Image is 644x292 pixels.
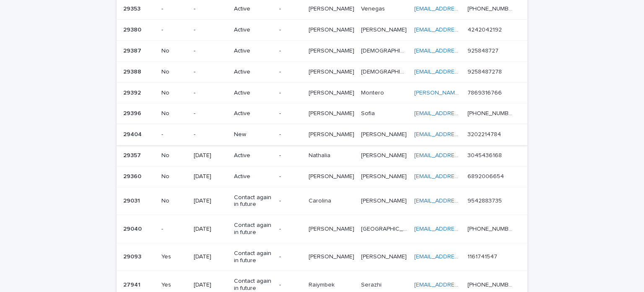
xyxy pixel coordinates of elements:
[279,131,301,138] p: -
[467,4,516,13] p: [PHONE_NUMBER]
[467,280,516,289] p: [PHONE_NUMBER]
[309,46,356,55] p: [PERSON_NAME]
[361,224,409,233] p: [GEOGRAPHIC_DATA]
[414,110,509,116] a: [EMAIL_ADDRESS][DOMAIN_NAME]
[309,150,332,159] p: Nathalia
[309,88,356,97] p: [PERSON_NAME]
[234,131,273,138] p: New
[467,88,504,97] p: 7869316766
[309,4,356,13] p: [PERSON_NAME]
[234,278,273,292] p: Contact again in future
[414,132,509,137] a: [EMAIL_ADDRESS][DOMAIN_NAME]
[194,253,227,260] p: [DATE]
[309,129,356,138] p: [PERSON_NAME]
[309,252,356,260] p: [PERSON_NAME]
[117,40,527,61] tr: 2938729387 No-Active-[PERSON_NAME][PERSON_NAME] [DEMOGRAPHIC_DATA][DEMOGRAPHIC_DATA] [EMAIL_ADDRE...
[467,252,499,260] p: 1161741547
[414,282,509,288] a: [EMAIL_ADDRESS][DOMAIN_NAME]
[117,61,527,82] tr: 2938829388 No-Active-[PERSON_NAME][PERSON_NAME] [DEMOGRAPHIC_DATA][DEMOGRAPHIC_DATA] [EMAIL_ADDRE...
[117,124,527,145] tr: 2940429404 --New-[PERSON_NAME][PERSON_NAME] [PERSON_NAME][PERSON_NAME] [EMAIL_ADDRESS][DOMAIN_NAM...
[194,89,227,97] p: -
[361,88,386,97] p: Montero
[117,187,527,215] tr: 2903129031 No[DATE]Contact again in future-CarolinaCarolina [PERSON_NAME][PERSON_NAME] [EMAIL_ADD...
[279,253,301,260] p: -
[161,281,187,289] p: Yes
[279,281,301,289] p: -
[467,46,500,55] p: 925848727
[414,254,509,260] a: [EMAIL_ADDRESS][DOMAIN_NAME]
[123,129,143,138] p: 29404
[361,280,383,289] p: Serazhi
[234,89,273,97] p: Active
[467,150,504,159] p: 3045436168
[234,26,273,34] p: Active
[361,129,408,138] p: Vanegas Rodríguez
[309,280,336,289] p: Raiymbek
[414,226,509,232] a: [EMAIL_ADDRESS][DOMAIN_NAME]
[279,68,301,76] p: -
[194,131,227,138] p: -
[123,4,142,13] p: 29353
[279,173,301,180] p: -
[123,224,143,233] p: 29040
[123,25,143,34] p: 29380
[279,26,301,34] p: -
[279,197,301,205] p: -
[279,47,301,55] p: -
[123,67,143,76] p: 29388
[234,222,273,236] p: Contact again in future
[279,5,301,13] p: -
[194,152,227,159] p: [DATE]
[161,5,187,13] p: -
[123,196,142,205] p: 29031
[234,47,273,55] p: Active
[117,215,527,243] tr: 2904029040 -[DATE]Contact again in future-[PERSON_NAME][PERSON_NAME] [GEOGRAPHIC_DATA][GEOGRAPHIC...
[194,5,227,13] p: -
[234,5,273,13] p: Active
[309,25,356,34] p: [PERSON_NAME]
[194,68,227,76] p: -
[414,174,509,179] a: [EMAIL_ADDRESS][DOMAIN_NAME]
[361,25,408,34] p: [PERSON_NAME]
[279,89,301,97] p: -
[361,46,409,55] p: [DEMOGRAPHIC_DATA]
[123,46,143,55] p: 29387
[414,6,509,12] a: [EMAIL_ADDRESS][DOMAIN_NAME]
[194,281,227,289] p: [DATE]
[361,108,377,117] p: Sofia
[117,145,527,166] tr: 2935729357 No[DATE]Active-NathaliaNathalia [PERSON_NAME][PERSON_NAME] [EMAIL_ADDRESS][DOMAIN_NAME...
[309,224,356,233] p: [PERSON_NAME]
[309,171,356,180] p: [PERSON_NAME]
[309,196,333,205] p: Carolina
[467,129,503,138] p: 3202214784
[234,110,273,117] p: Active
[161,197,187,205] p: No
[194,110,227,117] p: -
[414,198,509,204] a: [EMAIL_ADDRESS][DOMAIN_NAME]
[161,110,187,117] p: No
[123,280,142,289] p: 27941
[414,27,509,33] a: [EMAIL_ADDRESS][DOMAIN_NAME]
[161,152,187,159] p: No
[117,243,527,271] tr: 2909329093 Yes[DATE]Contact again in future-[PERSON_NAME][PERSON_NAME] [PERSON_NAME][PERSON_NAME]...
[467,171,506,180] p: 6892006654
[279,226,301,233] p: -
[161,253,187,260] p: Yes
[117,166,527,187] tr: 2936029360 No[DATE]Active-[PERSON_NAME][PERSON_NAME] [PERSON_NAME][PERSON_NAME] [EMAIL_ADDRESS][D...
[234,173,273,180] p: Active
[123,150,143,159] p: 29357
[234,194,273,208] p: Contact again in future
[234,250,273,264] p: Contact again in future
[234,68,273,76] p: Active
[279,152,301,159] p: -
[161,226,187,233] p: -
[361,196,408,205] p: [PERSON_NAME]
[309,67,356,76] p: [PERSON_NAME]
[467,25,504,34] p: 4242042192
[194,197,227,205] p: [DATE]
[161,26,187,34] p: -
[161,173,187,180] p: No
[161,131,187,138] p: -
[117,82,527,103] tr: 2939229392 No-Active-[PERSON_NAME][PERSON_NAME] MonteroMontero [PERSON_NAME][EMAIL_ADDRESS][PERSO...
[123,252,143,260] p: 29093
